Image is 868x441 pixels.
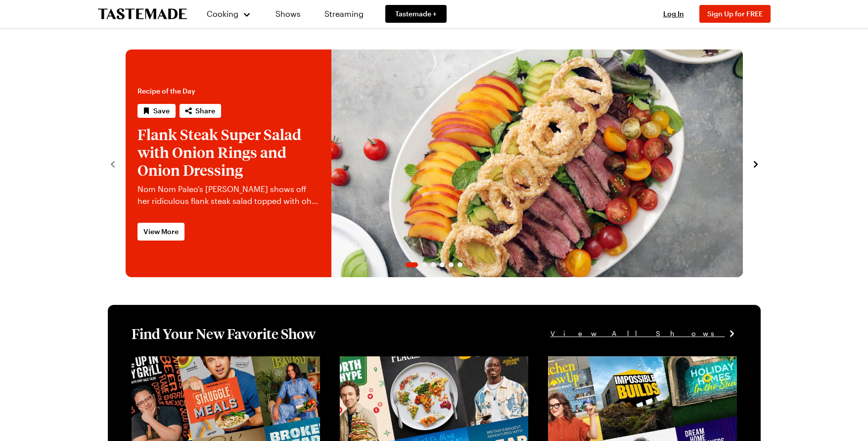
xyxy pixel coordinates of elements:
[395,9,437,19] span: Tastemade +
[707,9,763,18] span: Sign Up for FREE
[550,328,725,339] span: View All Shows
[751,157,761,169] button: navigate to next item
[550,328,737,339] a: View All Shows
[431,262,436,267] span: Go to slide 3
[449,262,454,267] span: Go to slide 5
[98,8,187,20] a: To Tastemade Home Page
[548,357,683,367] a: View full content for [object Object]
[137,223,184,241] a: View More
[207,9,238,18] span: Cooking
[132,325,316,343] h1: Find Your New Favorite Show
[654,9,693,19] button: Log In
[340,357,475,367] a: View full content for [object Object]
[440,262,445,267] span: Go to slide 4
[108,157,118,169] button: navigate to previous item
[132,357,267,367] a: View full content for [object Object]
[406,262,418,267] span: Go to slide 1
[126,49,743,277] div: 1 / 6
[385,5,447,23] a: Tastemade +
[180,104,221,118] button: Share
[143,227,179,237] span: View More
[153,106,170,116] span: Save
[663,9,684,18] span: Log In
[207,2,252,26] button: Cooking
[422,262,427,267] span: Go to slide 2
[699,5,771,23] button: Sign Up for FREE
[137,104,176,118] button: Save recipe
[195,106,215,116] span: Share
[457,262,462,267] span: Go to slide 6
